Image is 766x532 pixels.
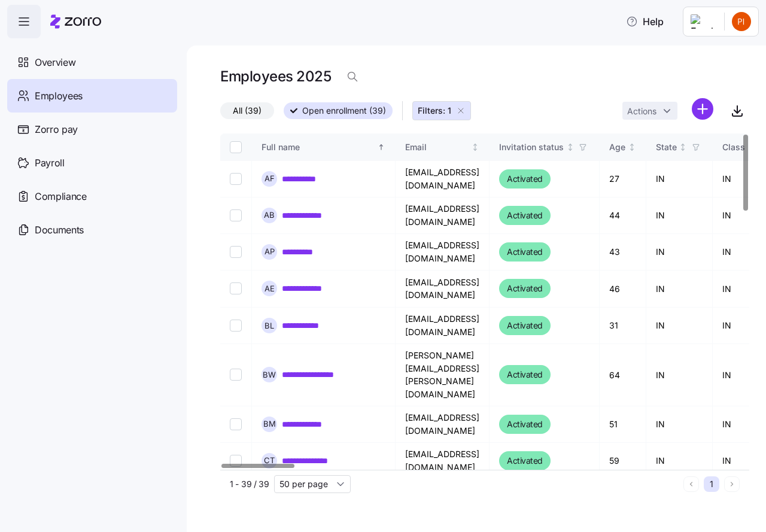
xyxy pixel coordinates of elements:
td: [EMAIL_ADDRESS][DOMAIN_NAME] [396,308,490,344]
span: B W [263,371,276,379]
td: [EMAIL_ADDRESS][DOMAIN_NAME] [396,406,490,443]
svg: add icon [692,98,713,120]
td: IN [646,270,713,308]
th: Full nameSorted ascending [252,133,396,161]
a: Employees [7,79,177,113]
span: Filters: 1 [418,105,451,117]
img: 24d6825ccf4887a4818050cadfd93e6d [732,12,751,31]
button: Previous page [683,476,699,492]
div: Class [722,141,745,154]
span: Help [626,14,664,29]
span: Employees [35,89,83,104]
span: Activated [507,208,543,223]
span: Payroll [35,156,65,171]
span: Activated [507,454,543,468]
td: [EMAIL_ADDRESS][DOMAIN_NAME] [396,443,490,479]
td: 59 [600,443,646,479]
span: Overview [35,55,75,70]
span: Activated [507,367,543,382]
div: Not sorted [566,143,574,151]
span: Compliance [35,189,87,204]
th: Invitation statusNot sorted [490,133,600,161]
th: EmailNot sorted [396,133,490,161]
span: A B [264,211,275,219]
td: 51 [600,406,646,443]
span: All (39) [233,103,262,118]
td: 44 [600,197,646,234]
span: A F [265,175,275,183]
a: Payroll [7,146,177,180]
button: 1 [704,476,719,492]
th: StateNot sorted [646,133,713,161]
span: B M [263,420,276,428]
td: IN [646,234,713,270]
div: Age [609,141,625,154]
td: IN [646,406,713,443]
td: 43 [600,234,646,270]
div: Not sorted [679,143,687,151]
a: Zorro pay [7,113,177,146]
td: [PERSON_NAME][EMAIL_ADDRESS][PERSON_NAME][DOMAIN_NAME] [396,344,490,406]
div: Sorted ascending [377,143,385,151]
span: B L [265,322,274,330]
input: Select record 2 [230,209,242,221]
input: Select record 7 [230,418,242,430]
input: Select record 5 [230,320,242,332]
input: Select record 1 [230,173,242,185]
input: Select record 3 [230,246,242,258]
span: 1 - 39 / 39 [230,478,269,490]
input: Select all records [230,141,242,153]
div: Not sorted [628,143,636,151]
input: Select record 6 [230,369,242,381]
div: Not sorted [471,143,479,151]
td: 46 [600,270,646,308]
span: C T [264,457,275,464]
td: IN [646,161,713,197]
span: A E [265,285,275,293]
input: Select record 8 [230,455,242,467]
button: Actions [622,102,677,120]
td: 27 [600,161,646,197]
span: Activated [507,417,543,431]
div: Invitation status [499,141,564,154]
input: Select record 4 [230,282,242,294]
span: A P [265,248,275,256]
td: IN [646,443,713,479]
span: Activated [507,318,543,333]
span: Activated [507,172,543,186]
span: Documents [35,223,84,238]
td: 31 [600,308,646,344]
span: Activated [507,281,543,296]
button: Next page [724,476,740,492]
td: IN [646,308,713,344]
td: [EMAIL_ADDRESS][DOMAIN_NAME] [396,270,490,308]
a: Overview [7,45,177,79]
th: AgeNot sorted [600,133,646,161]
img: Employer logo [691,14,715,29]
span: Actions [627,107,656,115]
td: [EMAIL_ADDRESS][DOMAIN_NAME] [396,161,490,197]
button: Help [616,10,673,34]
div: Email [405,141,469,154]
span: Open enrollment (39) [302,103,386,118]
td: IN [646,197,713,234]
td: 64 [600,344,646,406]
td: [EMAIL_ADDRESS][DOMAIN_NAME] [396,234,490,270]
td: IN [646,344,713,406]
div: State [656,141,677,154]
h1: Employees 2025 [220,67,331,86]
span: Zorro pay [35,122,78,137]
a: Compliance [7,180,177,213]
button: Filters: 1 [412,101,471,120]
span: Activated [507,245,543,259]
td: [EMAIL_ADDRESS][DOMAIN_NAME] [396,197,490,234]
div: Full name [262,141,375,154]
a: Documents [7,213,177,247]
